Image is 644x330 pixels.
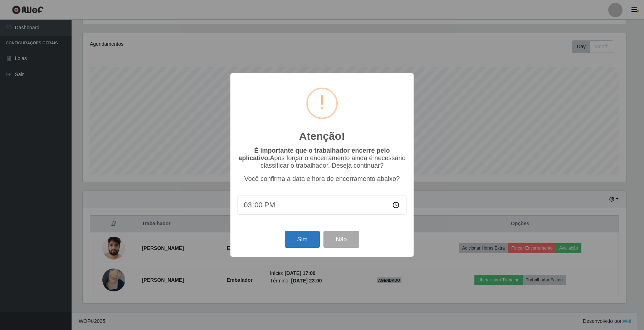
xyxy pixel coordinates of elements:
button: Sim [285,231,319,248]
p: Você confirma a data e hora de encerramento abaixo? [238,175,406,183]
button: Não [323,231,359,248]
b: É importante que o trabalhador encerre pelo aplicativo. [238,147,390,162]
h2: Atenção! [299,130,345,143]
p: Após forçar o encerramento ainda é necessário classificar o trabalhador. Deseja continuar? [238,147,406,169]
